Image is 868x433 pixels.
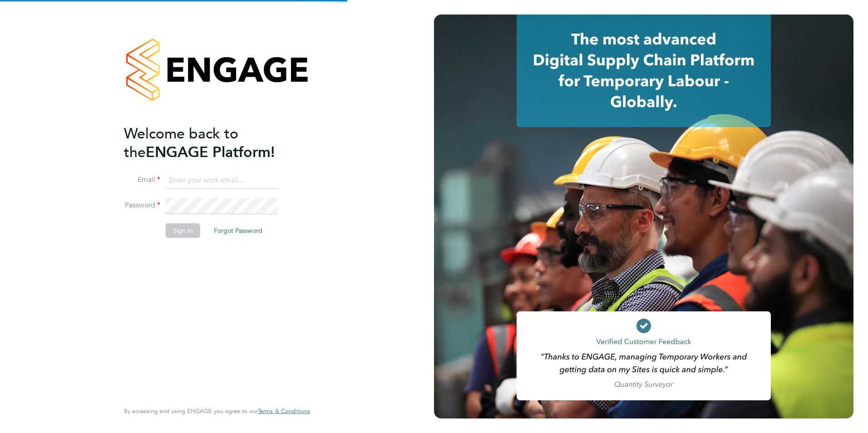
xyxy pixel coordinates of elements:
span: Terms & Conditions [258,407,310,415]
label: Password [124,201,160,210]
button: Forgot Password [207,223,270,238]
input: Enter your work email... [166,172,278,189]
h2: ENGAGE Platform! [124,124,301,162]
button: Sign In [166,223,200,238]
span: By accessing and using ENGAGE you agree to our [124,407,310,415]
span: Welcome back to the [124,125,238,161]
a: Terms & Conditions [258,408,310,415]
label: Email [124,175,160,185]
